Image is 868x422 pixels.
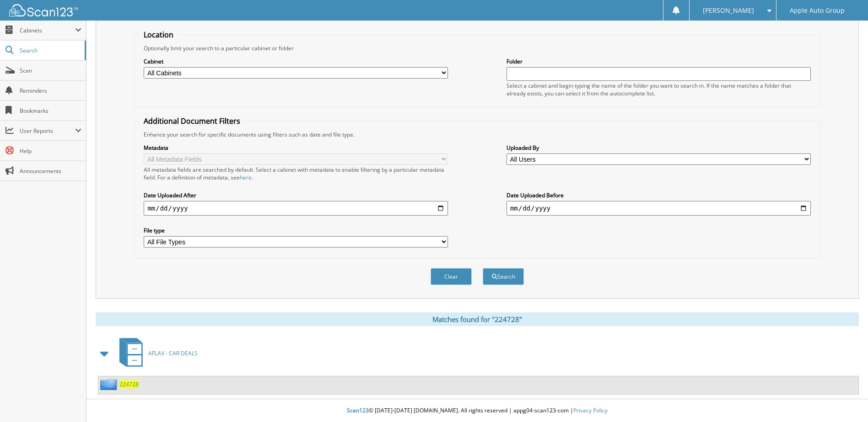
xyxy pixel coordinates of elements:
span: [PERSON_NAME] [703,8,754,13]
label: Metadata [144,144,448,152]
div: Enhance your search for specific documents using filters such as date and file type. [139,131,815,138]
span: Scan [20,67,81,74]
label: File type [144,227,448,234]
label: Date Uploaded Before [507,191,811,199]
label: Uploaded By [507,144,811,152]
div: Select a cabinet and begin typing the name of the folder you want to search in. If the name match... [507,82,811,97]
iframe: Chat Widget [822,378,868,422]
span: Search [20,47,80,54]
div: All metadata fields are searched by default. Select a cabinet with metadata to enable filtering b... [144,166,448,181]
a: 224728 [119,380,139,388]
a: here [240,174,252,181]
label: Date Uploaded After [144,191,448,199]
legend: Location [139,30,178,40]
button: Search [483,268,524,285]
a: AFLAV - CAR DEALS [114,335,198,371]
div: Optionally limit your search to a particular cabinet or folder [139,44,815,52]
a: Privacy Policy [573,406,608,414]
span: AFLAV - CAR DEALS [148,349,198,357]
span: User Reports [20,127,75,135]
span: Bookmarks [20,107,81,115]
img: folder2.png [100,379,119,390]
legend: Additional Document Filters [139,116,245,126]
span: Apple Auto Group [790,8,845,13]
span: Help [20,147,81,155]
input: start [144,201,448,216]
span: Cabinets [20,26,75,34]
input: end [507,201,811,216]
div: Matches found for "224728" [96,312,859,326]
span: Scan123 [347,406,369,414]
span: Reminders [20,87,81,95]
img: scan123-logo-white.svg [9,4,78,16]
span: Announcements [20,167,81,175]
label: Cabinet [144,58,448,65]
button: Clear [431,268,472,285]
label: Folder [507,58,811,65]
div: © [DATE]-[DATE] [DOMAIN_NAME]. All rights reserved | appg04-scan123-com | [86,400,868,422]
